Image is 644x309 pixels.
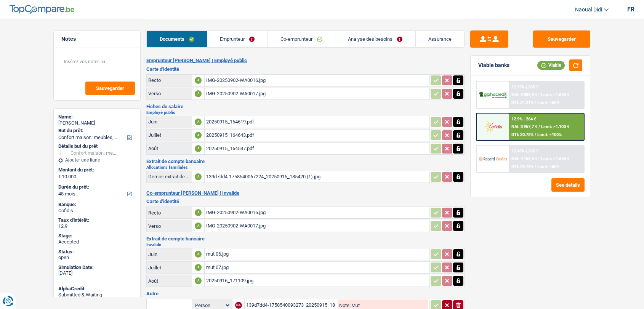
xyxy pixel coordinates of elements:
[58,208,136,214] div: Cofidis
[148,278,190,284] div: Août
[58,264,136,271] div: Simulation Date:
[195,223,202,229] div: A
[541,92,569,97] span: Limit: >1.000 €
[511,164,533,169] span: DTI: 29.79%
[511,132,533,137] span: DTI: 30.78%
[538,92,540,97] span: /
[58,217,136,223] div: Taux d'intérêt:
[58,167,134,173] label: Montant du prêt:
[58,114,136,120] div: Name:
[479,152,507,166] img: Record Credits
[58,292,136,298] div: Submitted & Waiting
[541,124,569,129] span: Limit: >1.100 €
[146,67,465,72] h3: Carte d'identité
[58,157,136,163] div: Ajouter une ligne
[58,270,136,276] div: [DATE]
[61,36,133,42] h5: Notes
[535,132,536,137] span: /
[195,209,202,216] div: A
[537,61,565,69] div: Viable
[58,233,136,239] div: Stage:
[206,88,428,99] div: IMG-20250902-WA0017.jpg
[146,199,465,204] h3: Carte d'identité
[58,223,136,229] div: 12.9
[195,277,202,284] div: A
[195,145,202,152] div: A
[338,303,351,308] label: Note:
[195,90,202,97] div: A
[58,286,136,292] div: AlphaCredit:
[146,291,465,296] h3: Autre
[575,6,602,13] span: Naoual Didi
[148,77,190,83] div: Recto
[537,100,559,105] span: Limit: <65%
[148,146,190,151] div: Août
[538,156,540,161] span: /
[148,119,190,125] div: Juin
[206,143,428,154] div: 20250915_164537.pdf
[148,265,190,271] div: Juillet
[58,255,136,261] div: open
[478,62,509,69] div: Viable banks
[148,223,190,229] div: Verso
[10,5,74,14] img: TopCompare Logo
[195,77,202,84] div: A
[146,165,465,170] h2: Allocations familiales
[58,239,136,245] div: Accepted
[146,110,465,115] h2: Employé public
[195,173,202,180] div: A
[58,174,61,180] span: €
[537,132,562,137] span: Limit: <100%
[538,124,540,129] span: /
[511,100,533,105] span: DTI: 31.21%
[535,100,536,105] span: /
[148,132,190,138] div: Juillet
[147,31,207,47] a: Documents
[206,275,428,287] div: 20250916_171109.jpg
[207,31,268,47] a: Emprunteur
[551,178,585,192] button: See details
[535,164,536,169] span: /
[511,124,537,129] span: NAI: 3 967,7 €
[268,31,335,47] a: Co-emprunteur
[206,75,428,86] div: IMG-20250902-WA0016.jpg
[206,207,428,218] div: IMG-20250902-WA0016.jpg
[146,243,465,247] h2: Invalide
[148,174,190,179] div: Dernier extrait de compte pour vos allocations familiales
[195,118,202,125] div: A
[511,85,538,90] div: 12.99% | 265 €
[58,184,134,190] label: Durée du prêt:
[479,120,507,134] img: Cofidis
[58,202,136,208] div: Banque:
[146,236,465,241] h3: Extrait de compte bancaire
[511,117,536,122] div: 12.9% | 264 €
[58,249,136,255] div: Status:
[195,132,202,139] div: A
[533,30,590,48] button: Sauvegarder
[146,159,465,164] h3: Extrait de compte bancaire
[148,210,190,216] div: Recto
[148,251,190,257] div: Juin
[146,104,465,109] h3: Fiches de salaire
[511,156,537,161] span: NAI: 4 153,5 €
[85,82,135,95] button: Sauvegarder
[206,171,428,183] div: 139d7dd4-1758540067224_20250915_185420 (1).jpg
[235,302,242,309] div: NA
[96,86,124,91] span: Sauvegarder
[627,6,634,13] div: fr
[479,91,507,99] img: AlphaCredit
[206,116,428,128] div: 20250915_164619.pdf
[146,58,465,64] h2: Emprunteur [PERSON_NAME] | Employé public
[416,31,465,47] a: Assurance
[511,92,537,97] span: NAI: 3 889,8 €
[195,251,202,258] div: A
[206,248,428,260] div: mut 06.jpg
[537,164,559,169] span: Limit: <65%
[206,130,428,141] div: 20250915_164643.pdf
[148,91,190,96] div: Verso
[58,128,134,134] label: But du prêt:
[58,120,136,126] div: [PERSON_NAME]
[146,190,465,196] h2: Co-emprunteur [PERSON_NAME] | Invalide
[206,220,428,232] div: IMG-20250902-WA0017.jpg
[541,156,569,161] span: Limit: >1.656 €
